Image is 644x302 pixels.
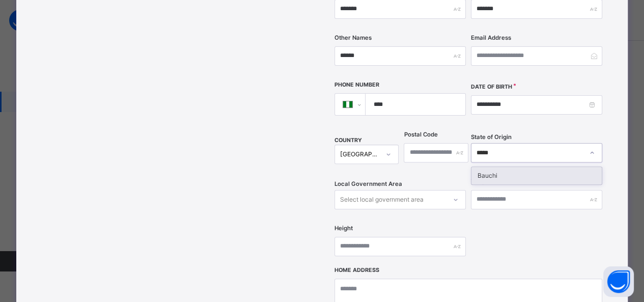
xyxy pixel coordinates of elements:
label: Other Names [334,34,372,42]
div: Select local government area [340,190,424,209]
label: Home Address [334,266,379,274]
label: Height [334,224,353,233]
span: COUNTRY [334,137,362,144]
span: State of Origin [471,133,512,142]
label: Phone Number [334,81,379,89]
div: [GEOGRAPHIC_DATA] [340,150,380,159]
button: Open asap [603,266,634,297]
label: Email Address [471,34,511,42]
span: Local Government Area [334,180,402,188]
div: Bauchi [471,167,602,184]
label: Postal Code [404,130,437,139]
label: Date of Birth [471,83,512,91]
